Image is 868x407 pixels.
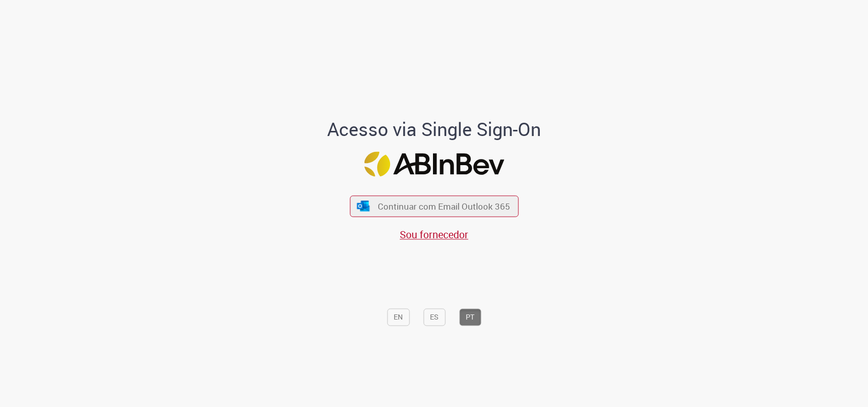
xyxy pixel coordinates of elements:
img: Logo ABInBev [364,152,504,177]
h1: Acesso via Single Sign-On [292,119,576,140]
span: Continuar com Email Outlook 365 [378,200,510,212]
button: EN [387,308,409,326]
button: ES [423,308,445,326]
img: ícone Azure/Microsoft 360 [356,200,371,211]
button: ícone Azure/Microsoft 360 Continuar com Email Outlook 365 [350,196,518,217]
a: Sou fornecedor [400,228,468,241]
button: PT [459,308,481,326]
